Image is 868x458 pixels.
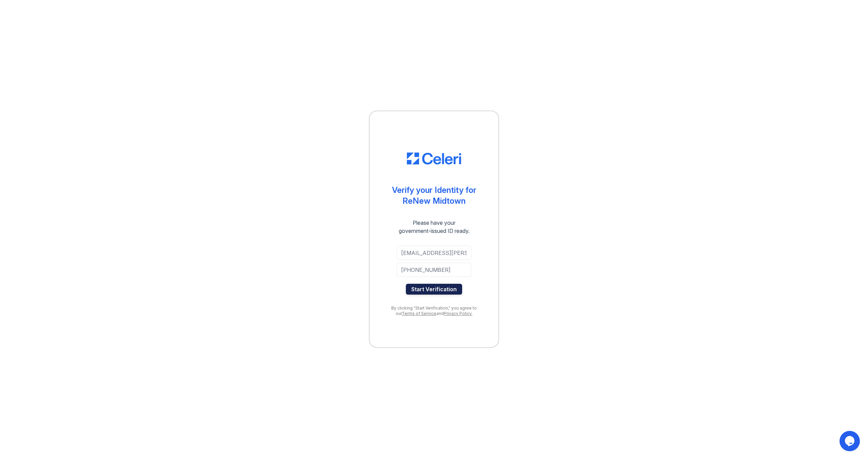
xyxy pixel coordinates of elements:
[402,311,436,316] a: Terms of Service
[383,305,485,316] div: By clicking "Start Verification," you agree to our and
[397,263,471,277] input: Phone
[407,153,461,165] img: CE_Logo_Blue-a8612792a0a2168367f1c8372b55b34899dd931a85d93a1a3d3e32e68fde9ad4.png
[406,284,462,295] button: Start Verification
[387,219,482,235] div: Please have your government-issued ID ready.
[444,311,472,316] a: Privacy Policy.
[392,185,476,206] div: Verify your Identity for ReNew Midtown
[397,246,471,260] input: Email
[840,431,861,451] iframe: chat widget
